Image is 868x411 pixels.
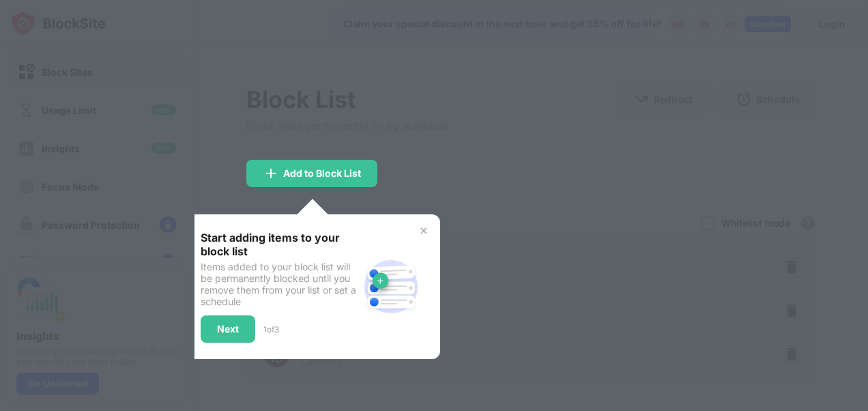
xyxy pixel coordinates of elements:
div: Start adding items to your block list [201,231,358,258]
div: Items added to your block list will be permanently blocked until you remove them from your list o... [201,261,358,307]
img: x-button.svg [418,225,429,236]
div: Add to Block List [283,168,361,179]
div: 1 of 3 [263,324,279,335]
img: block-site.svg [358,254,424,320]
div: Next [217,324,239,335]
